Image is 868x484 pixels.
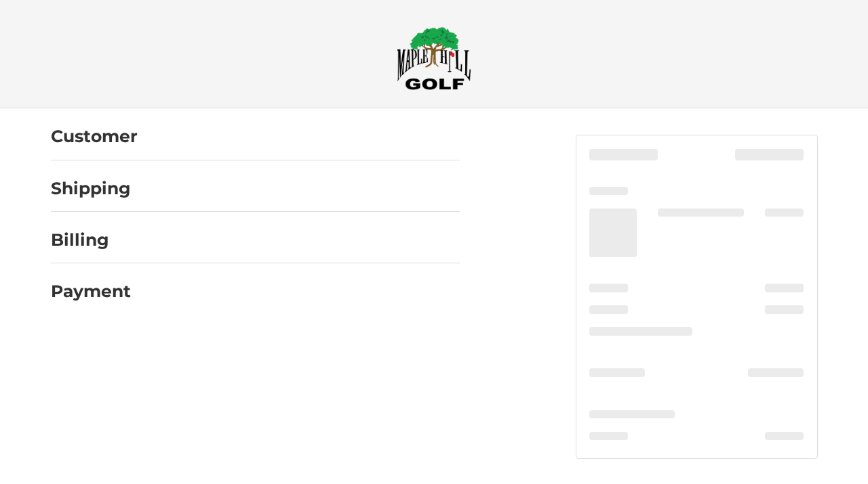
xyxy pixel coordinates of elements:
[51,178,131,199] h2: Shipping
[51,126,138,147] h2: Customer
[51,281,131,302] h2: Payment
[756,447,868,484] iframe: Google Customer Reviews
[51,229,130,250] h2: Billing
[397,26,471,90] img: Maple Hill Golf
